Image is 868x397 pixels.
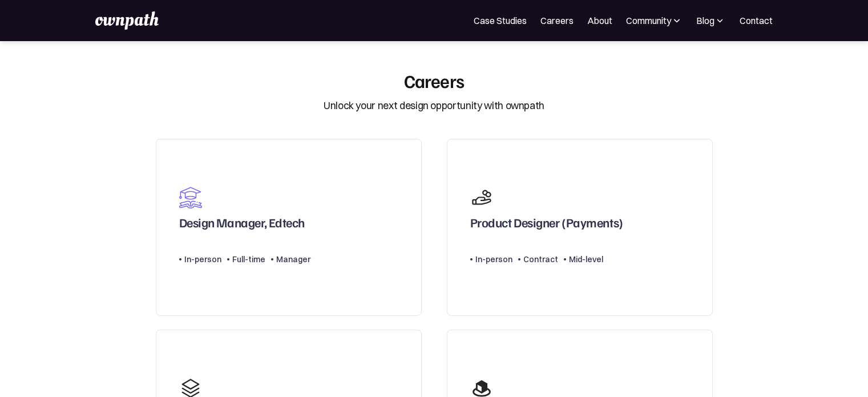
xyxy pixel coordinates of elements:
[156,139,422,316] a: Design Manager, EdtechIn-personFull-timeManager
[276,252,310,266] div: Manager
[569,252,603,266] div: Mid-level
[523,252,558,266] div: Contract
[474,14,527,27] a: Case Studies
[626,14,671,27] div: Community
[696,14,714,27] div: Blog
[447,139,713,316] a: Product Designer (Payments)In-personContractMid-level
[232,252,265,266] div: Full-time
[470,215,623,235] div: Product Designer (Payments)
[587,14,612,27] a: About
[696,14,726,27] div: Blog
[179,215,305,235] div: Design Manager, Edtech
[626,14,683,27] div: Community
[475,252,512,266] div: In-person
[740,14,773,27] a: Contact
[184,252,221,266] div: In-person
[324,98,544,113] div: Unlock your next design opportunity with ownpath
[540,14,574,27] a: Careers
[404,70,465,91] div: Careers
